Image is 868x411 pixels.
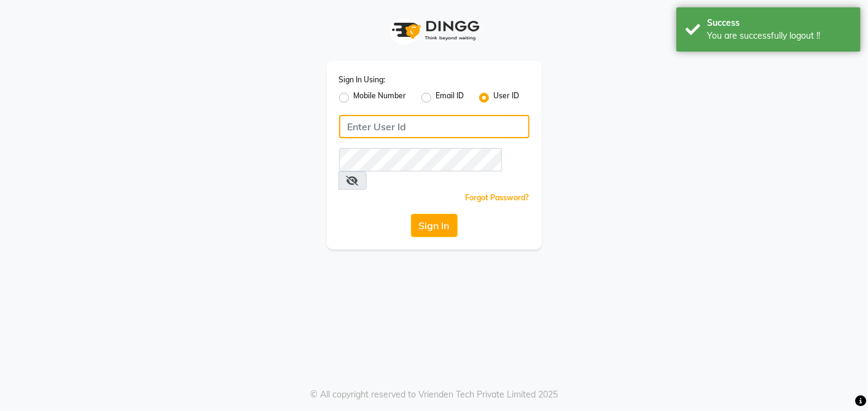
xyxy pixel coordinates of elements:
[436,90,464,105] label: Email ID
[466,193,530,202] a: Forgot Password?
[707,17,851,29] div: Success
[385,12,483,49] img: logo1.svg
[339,115,530,138] input: Username
[354,90,407,105] label: Mobile Number
[339,74,386,85] label: Sign In Using:
[339,148,502,171] input: Username
[707,29,851,42] div: You are successfully logout !!
[494,90,520,105] label: User ID
[411,214,458,237] button: Sign In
